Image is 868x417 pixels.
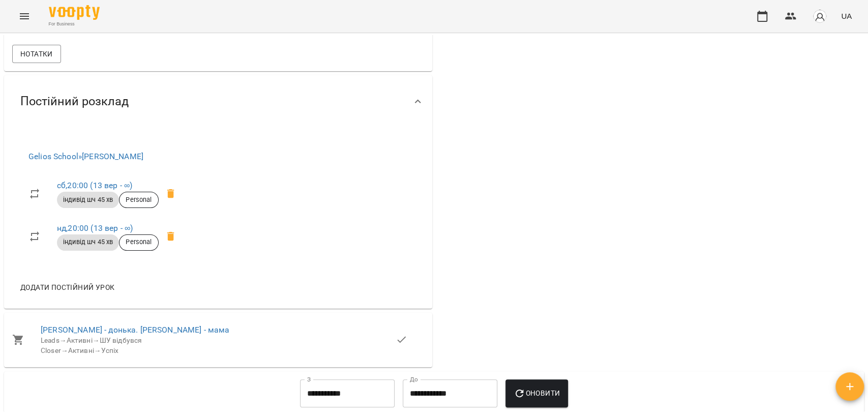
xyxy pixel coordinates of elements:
[41,346,396,356] div: Closer Активні Успіх
[12,45,61,63] button: Нотатки
[41,325,230,335] a: [PERSON_NAME] - донька. [PERSON_NAME] - мама
[94,346,101,354] span: →
[813,9,827,23] img: avatar_s.png
[12,4,37,28] button: Menu
[16,278,118,296] button: Додати постійний урок
[4,75,432,128] div: Постійний розклад
[20,281,114,293] span: Додати постійний урок
[41,336,396,346] div: Leads Активні ШУ відбувся
[20,94,129,109] span: Постійний розклад
[119,195,158,204] span: Personal
[57,237,119,247] span: індивід шч 45 хв
[28,152,143,161] a: Gelios School»[PERSON_NAME]
[837,7,856,25] button: UA
[159,182,183,206] span: Видалити приватний урок Гончаренко Наталія сб 20:00 клієнта Аліса Ткаченко
[49,21,100,27] span: For Business
[93,336,100,344] span: →
[59,336,67,344] span: →
[49,5,100,20] img: Voopty Logo
[57,181,132,190] a: сб,20:00 (13 вер - ∞)
[61,346,68,354] span: →
[20,48,53,60] span: Нотатки
[119,237,158,247] span: Personal
[159,224,183,249] span: Видалити приватний урок Гончаренко Наталія нд 20:00 клієнта Аліса Ткаченко
[505,379,568,408] button: Оновити
[57,195,119,204] span: індивід шч 45 хв
[841,11,852,21] span: UA
[514,387,560,399] span: Оновити
[57,223,133,233] a: нд,20:00 (13 вер - ∞)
